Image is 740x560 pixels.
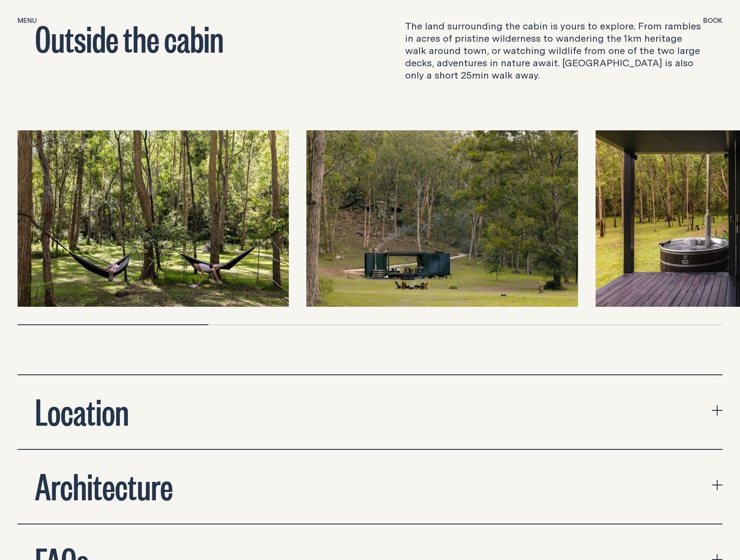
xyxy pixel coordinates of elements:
[18,375,722,449] button: expand accordion
[703,16,722,26] button: show booking tray
[35,467,173,503] h2: Architecture
[703,17,722,24] span: Book
[18,16,37,26] button: show menu
[35,20,335,55] h2: Outside the cabin
[18,17,37,24] span: Menu
[405,20,705,81] p: The land surrounding the cabin is yours to explore. From rambles in acres of pristine wilderness ...
[35,393,129,428] h2: Location
[18,450,722,524] button: expand accordion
